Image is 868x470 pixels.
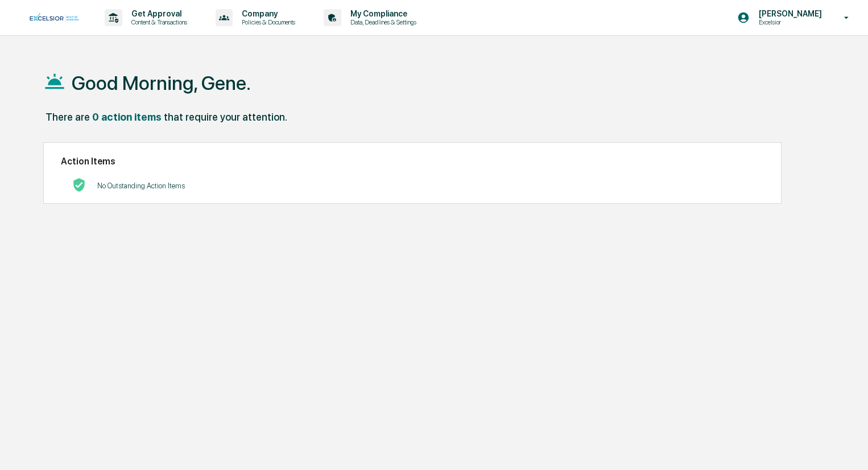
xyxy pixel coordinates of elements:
[233,9,301,18] p: Company
[164,111,287,123] div: that require your attention.
[72,72,251,94] h1: Good Morning, Gene.
[61,156,764,167] h2: Action Items
[27,13,82,22] img: logo
[122,9,193,18] p: Get Approval
[92,111,162,123] div: 0 action items
[341,18,422,26] p: Data, Deadlines & Settings
[72,178,86,192] img: No Actions logo
[750,9,828,18] p: [PERSON_NAME]
[97,182,185,190] p: No Outstanding Action Items
[122,18,193,26] p: Content & Transactions
[341,9,422,18] p: My Compliance
[233,18,301,26] p: Policies & Documents
[750,18,828,26] p: Excelsior
[46,111,90,123] div: There are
